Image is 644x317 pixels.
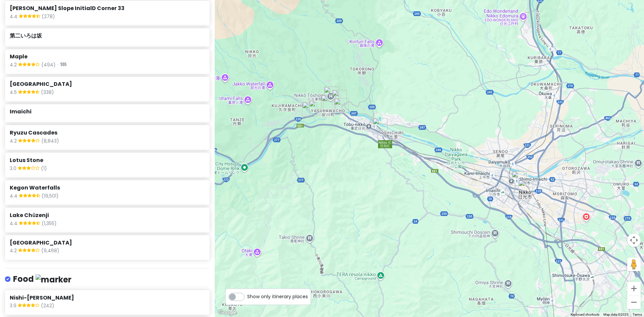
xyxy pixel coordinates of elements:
span: 4.2 [10,137,18,146]
div: Meiji-no-Yakata [329,87,350,107]
span: (338) [41,89,54,97]
img: marker [36,274,71,285]
div: Shinkyō Bridge [331,96,352,116]
span: (494) [41,61,56,70]
img: Google [216,308,238,317]
span: (8,843) [41,137,59,146]
div: Lotus Stone [300,99,320,119]
div: Nikkō Tōshogū [321,84,341,104]
span: 3.0 [10,165,18,173]
span: 4.4 [10,220,19,228]
span: (19,501) [42,192,59,201]
h6: Maple [10,53,205,60]
div: Imaichi [509,168,529,189]
h6: [GEOGRAPHIC_DATA] [10,81,205,88]
span: Show only itinerary places [247,293,308,300]
span: 4.2 [10,247,18,256]
span: Map data ©2025 [603,313,629,316]
h4: Food [13,274,71,285]
a: Open this area in Google Maps (opens a new window) [216,308,238,317]
h6: Lotus Stone [10,157,205,164]
button: Zoom out [627,296,641,309]
div: Nikko Tamozawa Imperial Villa Memorial Park [306,98,326,118]
span: (1) [41,165,47,173]
span: 3.9 [10,302,18,311]
h6: Nishi-[PERSON_NAME] [10,295,205,302]
div: 68-5 Tōwachō [370,115,390,136]
h6: Ryuzu Cascades [10,129,205,137]
span: 4.4 [10,13,19,21]
span: 4.4 [10,192,19,201]
button: Keyboard shortcuts [571,312,599,317]
a: Terms (opens in new tab) [633,313,642,316]
button: Map camera controls [627,233,641,247]
span: (9,468) [41,247,59,256]
span: · [56,62,66,70]
span: (278) [42,13,55,21]
span: (1,355) [42,220,57,228]
button: Zoom in [627,282,641,295]
h6: Kegon Waterfalls [10,184,205,192]
h6: [GEOGRAPHIC_DATA] [10,240,205,247]
h6: Lake Chūzenji [10,212,205,219]
div: Nishi-sando chaya [318,92,338,112]
span: 4.5 [10,89,18,97]
span: (242) [41,302,54,311]
span: 4.2 [10,61,18,70]
h6: Imaichi [10,108,205,115]
button: Drag Pegman onto the map to open Street View [627,258,641,271]
div: Nikko [516,177,536,197]
h6: 第二いろは坂 [10,33,205,40]
h6: [PERSON_NAME] Slope InitialD Corner 33 [10,5,205,12]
